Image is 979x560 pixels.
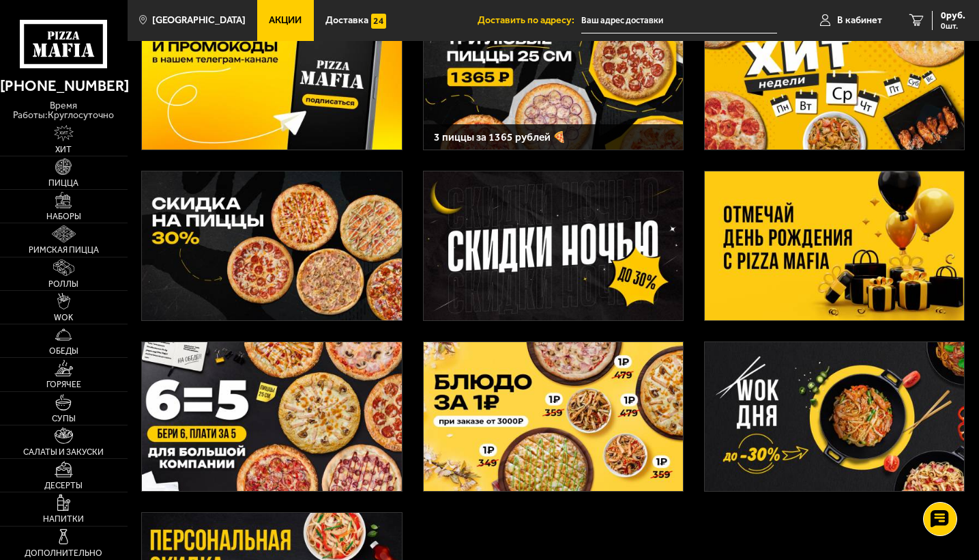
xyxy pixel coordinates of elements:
[478,16,581,25] span: Доставить по адресу:
[44,481,83,490] span: Десерты
[43,515,84,523] span: Напитки
[941,22,965,30] span: 0 шт.
[325,16,368,25] span: Доставка
[581,8,777,33] input: Ваш адрес доставки
[152,16,246,25] span: [GEOGRAPHIC_DATA]
[269,16,302,25] span: Акции
[49,347,78,355] span: Обеды
[29,246,99,254] span: Римская пицца
[48,280,78,288] span: Роллы
[23,448,104,456] span: Салаты и закуски
[837,16,882,25] span: В кабинет
[46,380,81,389] span: Горячее
[54,313,73,322] span: WOK
[434,132,673,143] h3: 3 пиццы за 1365 рублей 🍕
[941,11,965,20] span: 0 руб.
[48,179,78,187] span: Пицца
[371,14,386,29] img: 15daf4d41897b9f0e9f617042186c801.svg
[25,549,102,557] span: Дополнительно
[55,145,72,154] span: Хит
[52,415,76,423] span: Супы
[46,212,81,221] span: Наборы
